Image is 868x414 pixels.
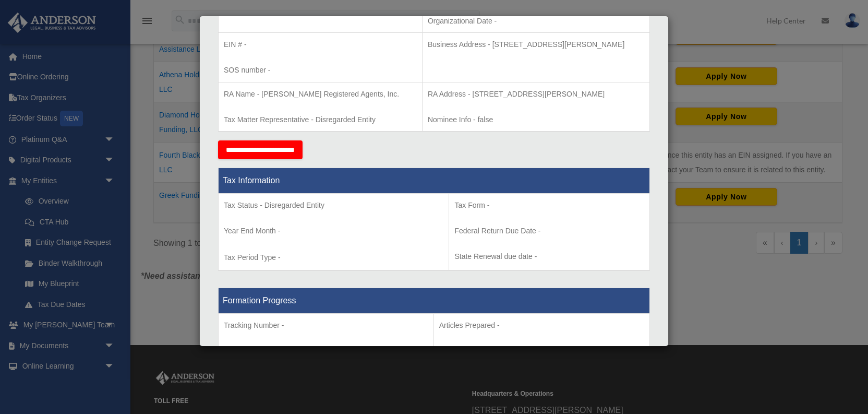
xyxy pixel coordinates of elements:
p: Organizational Date - [428,15,644,28]
th: Tax Information [219,168,650,194]
p: Business Address - [STREET_ADDRESS][PERSON_NAME] [428,38,644,51]
p: RA Name - [PERSON_NAME] Registered Agents, Inc. [224,88,417,101]
p: Tracking Number - [224,319,428,332]
p: Nominee Info - false [428,113,644,126]
p: Tax Status - Disregarded Entity [224,199,443,212]
p: Federal Return Due Date - [454,224,644,238]
p: Tax Matter Representative - Disregarded Entity [224,113,417,126]
td: Tax Period Type - [219,194,449,271]
p: Year End Month - [224,224,443,238]
p: Tax Form - [454,199,644,212]
p: RA Address - [STREET_ADDRESS][PERSON_NAME] [428,88,644,101]
p: Articles Sent - [439,345,644,358]
p: Articles Prepared - [439,319,644,332]
p: State Renewal due date - [454,250,644,263]
p: Shipping Method - [224,345,428,358]
p: SOS number - [224,64,417,77]
p: EIN # - [224,38,417,51]
th: Formation Progress [219,288,650,314]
